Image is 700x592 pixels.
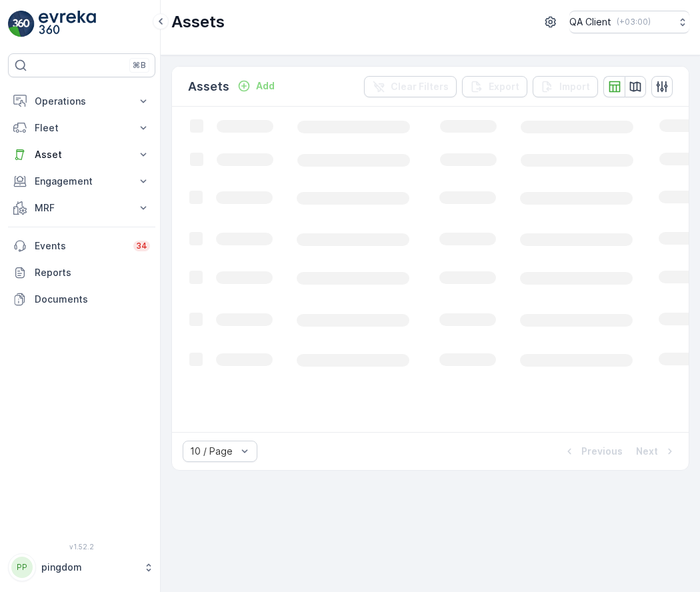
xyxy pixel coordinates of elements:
[35,121,129,135] p: Fleet
[581,445,623,458] p: Previous
[11,557,33,578] div: PP
[8,553,155,581] button: PPpingdom
[561,443,624,459] button: Previous
[39,11,96,37] img: logo_light-DOdMpM7g.png
[8,195,155,221] button: MRF
[171,11,225,33] p: Assets
[35,293,150,306] p: Documents
[8,233,155,259] a: Events34
[232,78,280,94] button: Add
[533,76,598,97] button: Import
[636,445,658,458] p: Next
[569,15,611,29] p: QA Client
[569,11,689,33] button: QA Client(+03:00)
[8,168,155,195] button: Engagement
[188,77,229,96] p: Assets
[35,148,129,161] p: Asset
[133,60,146,71] p: ⌘B
[136,241,147,251] p: 34
[559,80,590,93] p: Import
[364,76,457,97] button: Clear Filters
[35,239,125,253] p: Events
[35,95,129,108] p: Operations
[35,175,129,188] p: Engagement
[35,266,150,279] p: Reports
[8,141,155,168] button: Asset
[8,88,155,115] button: Operations
[35,201,129,215] p: MRF
[8,543,155,551] span: v 1.52.2
[462,76,527,97] button: Export
[41,561,137,574] p: pingdom
[8,11,35,37] img: logo
[8,286,155,313] a: Documents
[635,443,678,459] button: Next
[617,17,651,27] p: ( +03:00 )
[256,79,275,93] p: Add
[8,115,155,141] button: Fleet
[391,80,449,93] p: Clear Filters
[489,80,519,93] p: Export
[8,259,155,286] a: Reports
